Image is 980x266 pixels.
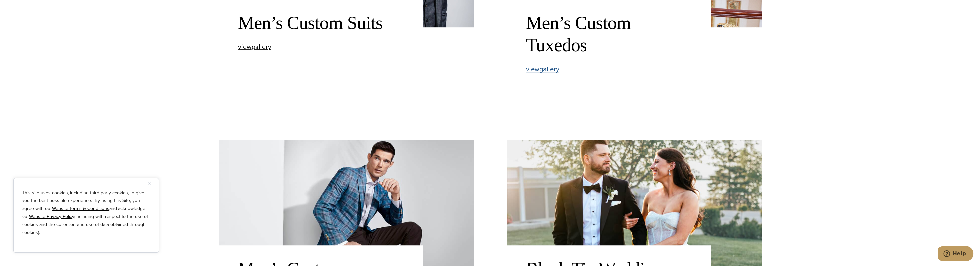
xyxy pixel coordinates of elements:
span: view gallery [238,42,271,52]
img: Close [148,182,151,185]
h2: Men’s Custom Suits [238,12,403,34]
h2: Men’s Custom Tuxedos [526,12,691,56]
button: Close [148,180,156,188]
a: Website Terms & Conditions [52,205,109,212]
a: viewgallery [238,43,271,50]
a: viewgallery [526,66,559,73]
span: view gallery [526,64,559,74]
iframe: Opens a widget where you can chat to one of our agents [938,246,973,263]
a: Website Privacy Policy [29,213,74,220]
p: This site uses cookies, including third party cookies, to give you the best possible experience. ... [22,189,150,237]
